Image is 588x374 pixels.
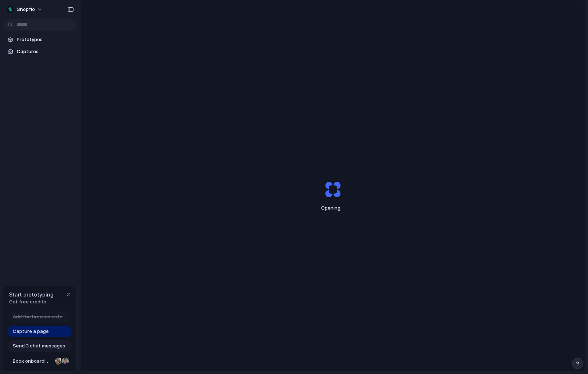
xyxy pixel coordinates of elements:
[4,46,76,57] a: Captures
[13,313,67,321] span: Add the browser extension
[17,48,74,55] span: Captures
[54,357,63,366] div: Nicole Kubica
[4,4,46,15] button: Shopflo
[13,342,65,350] span: Send 3 chat messages
[61,357,70,366] div: Christian Iacullo
[17,6,35,13] span: Shopflo
[13,328,49,335] span: Capture a page
[13,358,52,365] span: Book onboarding call
[4,34,76,45] a: Prototypes
[9,291,54,298] span: Start prototyping
[309,204,358,212] span: Opening
[8,355,72,367] a: Book onboarding call
[9,298,54,306] span: Get free credits
[17,36,74,43] span: Prototypes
